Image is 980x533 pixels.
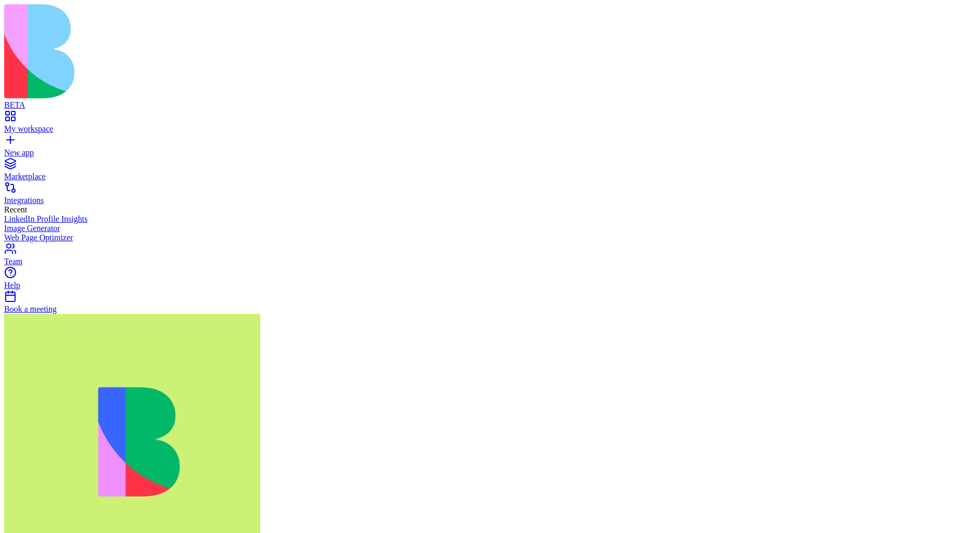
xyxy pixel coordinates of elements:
div: My workspace [4,124,976,134]
div: Integrations [4,196,976,205]
div: BETA [4,100,976,110]
a: Marketplace [4,163,976,181]
a: New app [4,139,976,157]
a: Integrations [4,186,976,205]
a: Image Generator [4,224,976,233]
span: Sort by: [25,68,47,89]
div: Book a meeting [4,305,976,314]
div: Help [4,281,976,290]
a: Team [4,248,976,266]
div: Team [4,257,976,266]
div: New app [4,148,976,157]
img: logo [4,4,421,98]
a: Book a meeting [4,295,976,314]
div: Marketplace [4,172,976,181]
a: LinkedIn Profile Insights [4,214,976,224]
span: Recent [4,205,27,214]
a: Upload Files [71,7,143,26]
a: Web Page Optimizer [4,233,976,242]
a: Help [4,271,976,290]
a: My workspace [4,115,976,134]
a: BETA [4,91,976,110]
